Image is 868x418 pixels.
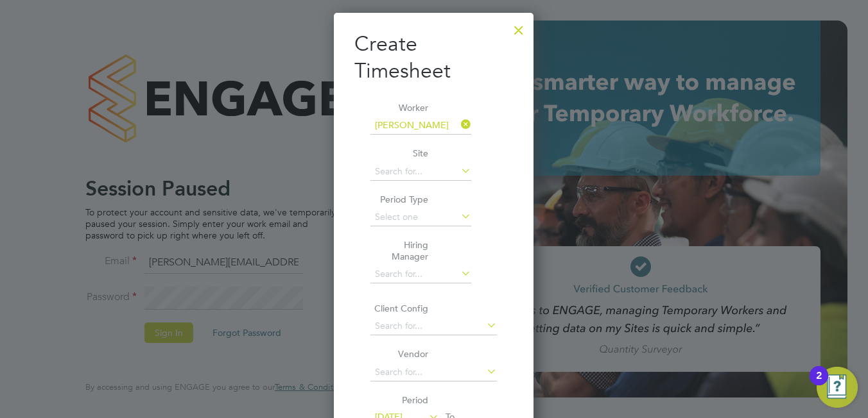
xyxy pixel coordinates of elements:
label: Client Config [370,303,428,314]
input: Search for... [370,117,471,135]
label: Period [370,394,428,406]
label: Period Type [370,194,428,205]
label: Worker [370,102,428,113]
input: Search for... [370,265,471,283]
label: Vendor [370,348,428,360]
h2: Create Timesheet [354,31,513,84]
label: Site [370,147,428,159]
input: Select one [370,208,471,226]
label: Hiring Manager [370,239,428,262]
input: Search for... [370,364,497,381]
input: Search for... [370,163,471,181]
button: Open Resource Center, 2 new notifications [817,367,858,408]
div: 2 [816,376,822,392]
input: Search for... [370,317,497,335]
